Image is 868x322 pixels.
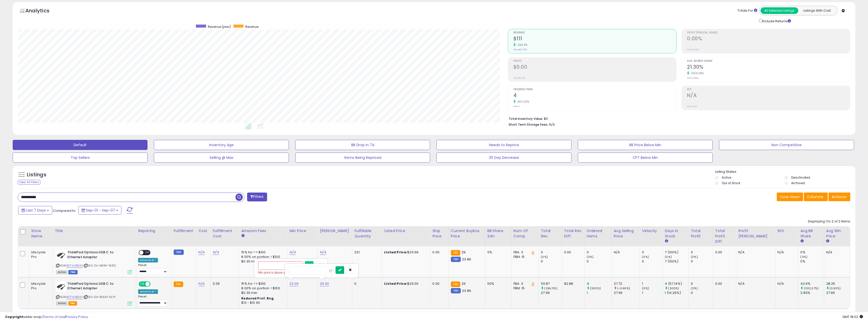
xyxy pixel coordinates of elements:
div: 0 [587,259,612,264]
div: 0.00 [715,281,732,286]
div: ASIN: [56,250,132,274]
div: 1 [642,281,662,286]
div: N/A [738,250,771,255]
div: $0.30 min [241,291,283,295]
span: Columns [807,194,823,199]
a: N/A [213,250,219,255]
b: ThinkPad Options USB C to Ethernet Adapter [67,281,129,292]
div: Fulfillment [174,228,194,234]
a: B07HL1BG4X [66,295,83,299]
div: Total Rev. [541,228,560,239]
b: Total Inventory Value: [509,117,543,121]
button: BB Price Below Min [578,140,713,150]
small: Prev: $0.00 [513,77,525,80]
div: Total Profit [691,228,711,239]
div: $29.00 [384,281,426,286]
div: Cost [198,228,208,234]
button: Columns [804,193,828,201]
div: 1 (14.29%) [665,291,689,295]
h2: $111 [513,36,676,43]
small: Prev: 0.00% [687,48,699,51]
div: 50% [487,281,507,286]
span: 2025-09-15 18:02 GMT [842,314,863,319]
a: Privacy Policy [66,314,88,319]
div: $10 - $10.90 [241,301,283,305]
div: 0 [642,259,662,264]
div: Velocity [642,228,660,234]
small: Prev: 1.92% [687,77,698,80]
small: FBM [451,288,461,293]
span: Profit [PERSON_NAME] [687,31,850,34]
div: ASIN: [56,281,132,305]
button: Default [13,140,147,150]
div: 0 [541,259,562,264]
small: 296.11% [516,43,528,47]
button: CPT Below Min [578,153,713,163]
div: N/A [738,281,771,286]
small: (0%) [541,255,548,259]
div: Amazon Fees [241,228,285,234]
span: All listings currently available for purchase on Amazon [56,301,68,306]
button: Inventory Age [154,140,289,150]
div: 0.00 [715,250,732,255]
b: Listed Price: [384,250,407,255]
span: Revenue (prev) [208,25,231,29]
div: $29.99 [384,250,426,255]
h2: 0.00% [687,36,850,43]
small: Avg Win Price. [826,239,829,243]
small: Prev: $27.99 [513,48,527,51]
div: N/A [826,250,846,255]
div: 0.00 [564,250,581,255]
span: Compared to: [53,208,76,213]
span: Revenue [513,31,676,34]
a: 23.00 [289,281,299,286]
div: 0.00 [432,250,445,255]
div: 0 [691,291,713,295]
small: (0%) [587,255,594,259]
div: Avg Selling Price [614,228,638,239]
span: | SKU: EH-RGUO-6LYF [83,295,116,299]
div: 8.00% on portion > $100 [241,255,283,259]
div: Min price is above your Max price [258,270,324,275]
div: Total Rev. Diff. [564,228,582,239]
div: Lifecycle Pro [31,281,49,291]
div: 0 [691,281,713,286]
div: Ordered Items [587,228,610,239]
div: Lifecycle Pro [31,250,49,259]
small: (0%) [691,255,698,259]
small: 300.00% [516,100,529,104]
small: (0%) [691,286,698,290]
div: [PERSON_NAME] [320,228,350,234]
small: (-0.96%) [617,286,630,290]
span: Ordered Items [513,88,676,91]
small: (296.11%) [544,286,557,290]
li: $0 [509,115,846,121]
div: Profit [PERSON_NAME] [738,228,773,239]
small: Prev: 1 [513,105,520,108]
span: N/A [549,122,555,127]
div: Amazon AI * [138,258,158,262]
button: All Selected Listings [761,7,798,14]
h2: N/A [687,92,850,99]
div: Totals For [737,8,757,13]
small: FBM [174,250,183,255]
span: Last 7 Days [26,208,46,213]
small: (0%) [642,255,649,259]
small: FBA [451,250,460,256]
div: 28.25 [826,281,850,286]
span: Sep-01 - Sep-07 [86,208,115,213]
span: 23.86 [462,257,471,262]
button: Filters [247,193,267,201]
h2: 21.30% [687,64,850,71]
span: Revenue [245,25,258,29]
img: 31w0r8nZZVL._SL40_.jpg [56,281,66,292]
div: Num of Comp. [513,228,537,239]
button: Actions [828,193,850,201]
div: Displaying 1 to 2 of 2 items [808,219,850,224]
div: 27.99 [541,291,562,295]
div: 0 [354,281,378,286]
small: (1012.27%) [804,286,819,290]
a: N/A [198,250,205,255]
div: Fulfillment Cost [213,228,237,239]
div: N/A [778,250,794,255]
